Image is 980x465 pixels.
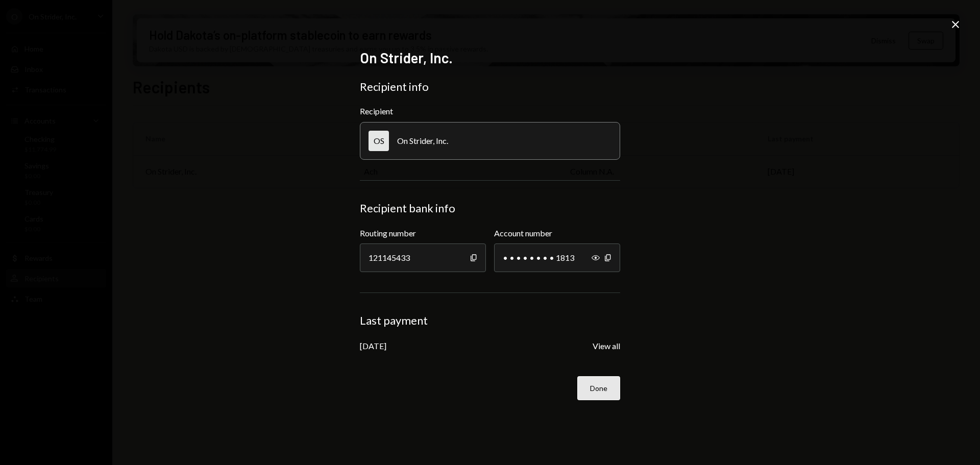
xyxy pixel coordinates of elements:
[360,313,620,328] div: Last payment
[577,376,620,400] button: Done
[494,227,620,239] label: Account number
[360,243,486,272] div: 121145433
[397,136,448,145] div: On Strider, Inc.
[369,131,389,151] div: OS
[360,106,620,116] div: Recipient
[494,243,620,272] div: • • • • • • • • 1813
[360,227,486,239] label: Routing number
[360,341,386,351] div: [DATE]
[360,80,620,94] div: Recipient info
[593,341,620,352] button: View all
[360,201,620,215] div: Recipient bank info
[360,48,620,68] h2: On Strider, Inc.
